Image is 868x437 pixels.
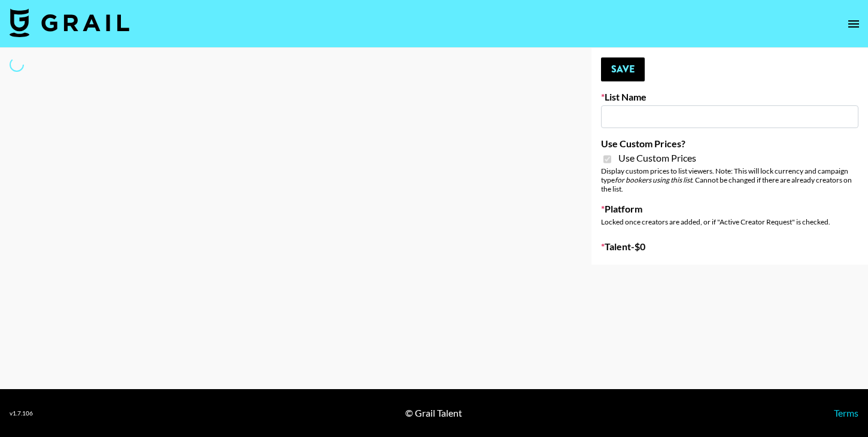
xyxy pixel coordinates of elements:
div: Locked once creators are added, or if "Active Creator Request" is checked. [601,217,858,226]
button: Save [601,57,645,81]
label: List Name [601,91,858,103]
label: Use Custom Prices? [601,138,858,150]
div: © Grail Talent [405,407,462,419]
a: Terms [834,407,858,418]
label: Talent - $ 0 [601,241,858,253]
span: Use Custom Prices [618,152,696,164]
img: Grail Talent [10,8,129,37]
div: Display custom prices to list viewers. Note: This will lock currency and campaign type . Cannot b... [601,166,858,193]
em: for bookers using this list [615,175,692,184]
div: v 1.7.106 [10,409,33,417]
button: open drawer [842,12,866,36]
label: Platform [601,203,858,215]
